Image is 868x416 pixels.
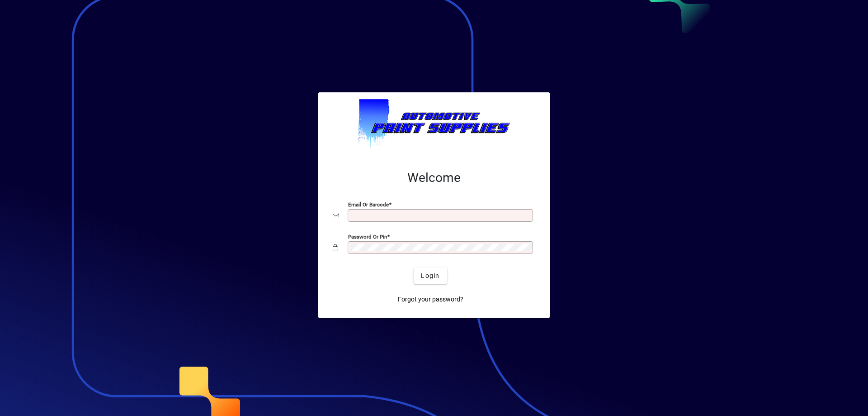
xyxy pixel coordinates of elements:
[333,170,535,186] h2: Welcome
[348,234,387,240] mat-label: Password or Pin
[348,201,389,208] mat-label: Email or Barcode
[414,268,447,284] button: Login
[394,291,467,307] a: Forgot your password?
[398,295,463,304] span: Forgot your password?
[421,271,439,281] span: Login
